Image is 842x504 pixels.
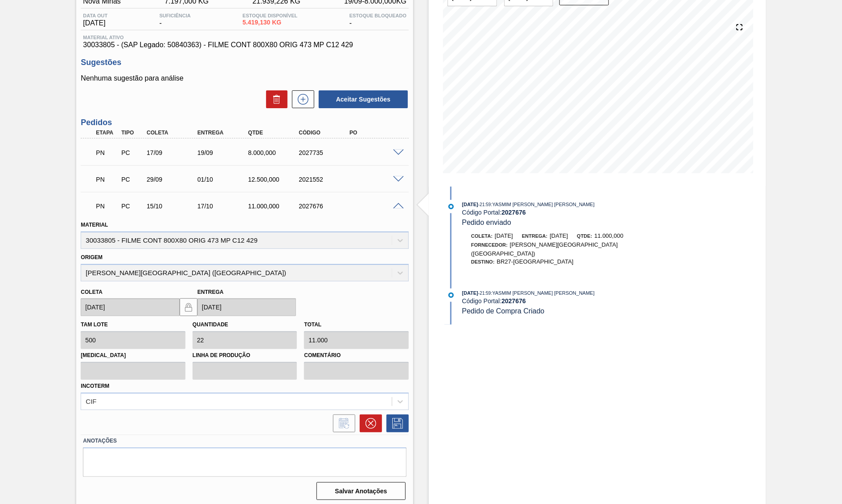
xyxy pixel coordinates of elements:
span: Coleta: [471,233,493,239]
div: Etapa [94,130,120,136]
button: Salvar Anotações [316,482,406,500]
p: PN [96,149,118,156]
div: Tipo [119,130,145,136]
img: atual [448,293,454,298]
div: - [157,13,193,27]
span: [DATE] [83,19,107,27]
span: Data out [83,13,107,18]
span: Pedido de Compra Criado [462,307,545,315]
label: Anotações [83,435,407,447]
div: Cancelar pedido [355,415,382,432]
div: 17/10/2025 [195,203,252,210]
label: Comentário [304,349,409,362]
div: Coleta [144,130,201,136]
div: 2021552 [296,176,353,183]
div: 8.000,000 [246,149,303,156]
label: Coleta [81,289,102,295]
input: dd/mm/yyyy [197,298,296,316]
button: Aceitar Sugestões [319,90,408,108]
div: 2027735 [296,149,353,156]
label: Total [304,321,321,328]
span: Fornecedor: [471,242,508,248]
span: Qtde: [577,233,592,239]
div: Código Portal: [462,209,674,216]
div: 19/09/2025 [195,149,252,156]
div: Pedido de Compra [119,176,145,183]
span: - 21:59 [478,202,491,207]
div: Código [296,130,353,136]
span: 5.419,130 KG [242,19,297,26]
label: [MEDICAL_DATA] [81,349,185,362]
div: 15/10/2025 [144,203,201,210]
span: Suficiência [160,13,191,18]
span: 11.000,000 [595,232,624,239]
div: Informar alteração no pedido [329,415,355,432]
span: [DATE] [550,232,568,239]
div: Código Portal: [462,297,674,305]
span: Pedido enviado [462,219,511,226]
div: Pedido em Negociação [94,143,120,163]
span: Destino: [471,259,495,264]
label: Incoterm [81,383,109,389]
p: Nenhuma sugestão para análise [81,74,409,82]
span: - 21:59 [478,291,491,296]
img: locked [183,302,194,313]
input: dd/mm/yyyy [81,298,180,316]
div: 17/09/2025 [144,149,201,156]
div: 11.000,000 [246,203,303,210]
div: 2027676 [296,203,353,210]
div: 29/09/2025 [144,176,201,183]
h3: Pedidos [81,118,409,127]
label: Entrega [197,289,224,295]
span: : YASMIM [PERSON_NAME] [PERSON_NAME] [491,202,595,207]
div: Salvar Pedido [382,415,409,432]
label: Material [81,222,108,228]
div: Entrega [195,130,252,136]
span: [PERSON_NAME][GEOGRAPHIC_DATA] ([GEOGRAPHIC_DATA]) [471,241,618,257]
span: : YASMIM [PERSON_NAME] [PERSON_NAME] [491,290,595,296]
label: Tam lote [81,321,107,328]
div: Aceitar Sugestões [314,89,409,109]
div: 12.500,000 [246,176,303,183]
label: Quantidade [193,321,228,328]
span: Entrega: [522,233,547,239]
span: 30033805 - (SAP Legado: 50840363) - FILME CONT 800X80 ORIG 473 MP C12 429 [83,41,407,49]
strong: 2027676 [501,297,526,305]
div: Pedido de Compra [119,149,145,156]
div: CIF [86,398,96,405]
span: [DATE] [495,232,513,239]
span: [DATE] [462,290,478,296]
h3: Sugestões [81,58,409,67]
img: atual [448,204,454,209]
div: Pedido de Compra [119,203,145,210]
div: PO [347,130,404,136]
div: Pedido em Negociação [94,170,120,189]
p: PN [96,176,118,183]
div: - [347,13,409,27]
span: Material ativo [83,35,407,40]
span: Estoque Disponível [242,13,297,18]
div: Qtde [246,130,303,136]
label: Origem [81,254,103,260]
label: Linha de Produção [193,349,297,362]
div: 01/10/2025 [195,176,252,183]
span: [DATE] [462,202,478,207]
div: Nova sugestão [288,90,314,108]
p: PN [96,203,118,210]
strong: 2027676 [501,209,526,216]
span: BR27-[GEOGRAPHIC_DATA] [497,258,574,265]
button: locked [180,298,197,316]
span: Estoque Bloqueado [349,13,407,18]
div: Excluir Sugestões [262,90,288,108]
div: Pedido em Negociação [94,196,120,216]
